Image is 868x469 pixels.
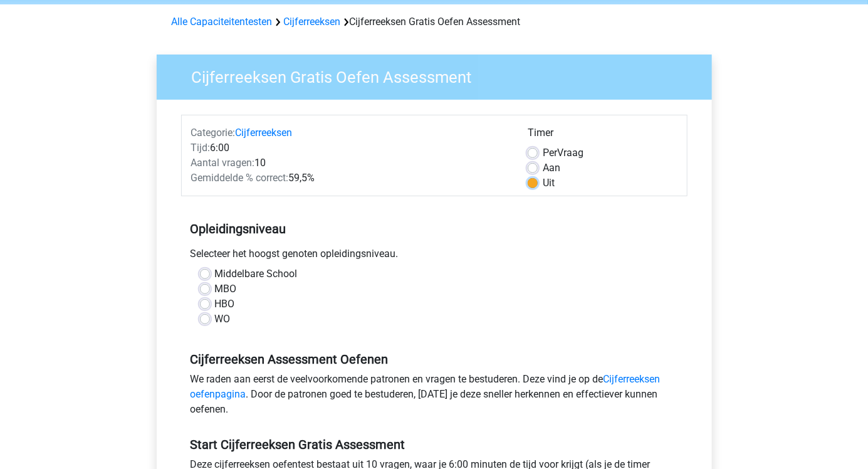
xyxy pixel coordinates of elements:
h5: Opleidingsniveau [191,216,678,241]
span: Per [543,147,557,159]
span: Aantal vragen: [191,157,255,169]
h5: Start Cijferreeksen Gratis Assessment [191,437,678,452]
div: Cijferreeksen Gratis Oefen Assessment [167,14,702,29]
div: We raden aan eerst de veelvoorkomende patronen en vragen te bestuderen. Deze vind je op de . Door... [181,372,688,422]
h5: Cijferreeksen Assessment Oefenen [191,352,678,367]
label: HBO [215,297,235,312]
div: 6:00 [182,140,518,155]
h3: Cijferreeksen Gratis Oefen Assessment [177,63,703,87]
label: Uit [543,176,555,191]
span: Gemiddelde % correct: [191,172,289,184]
a: Cijferreeksen [236,127,293,139]
span: Categorie: [191,127,236,139]
div: 59,5% [182,171,518,186]
a: Alle Capaciteitentesten [172,16,273,28]
label: Middelbare School [215,266,298,282]
label: WO [215,312,231,327]
label: Vraag [543,145,583,161]
a: Cijferreeksen [284,16,341,28]
span: Tijd: [191,142,211,154]
div: Timer [528,125,677,145]
label: Aan [543,161,560,176]
div: Selecteer het hoogst genoten opleidingsniveau. [181,246,688,266]
label: MBO [215,282,237,297]
div: 10 [182,155,518,171]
